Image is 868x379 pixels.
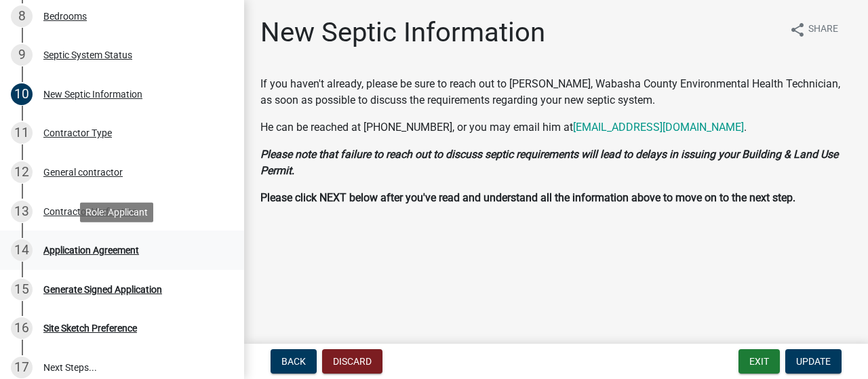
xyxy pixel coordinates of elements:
[43,323,137,333] div: Site Sketch Preference
[43,89,142,99] div: New Septic Information
[322,349,382,374] button: Discard
[778,16,849,43] button: shareShare
[43,50,132,60] div: Septic System Status
[11,279,33,300] div: 15
[271,349,317,374] button: Back
[11,317,33,339] div: 16
[260,191,795,204] strong: Please click NEXT below after you've read and understand all the information above to move on to ...
[43,207,138,216] div: Contractor Verfication
[785,349,842,374] button: Update
[11,357,33,378] div: 17
[738,349,780,374] button: Exit
[789,22,806,38] i: share
[43,128,112,138] div: Contractor Type
[260,16,545,49] h1: New Septic Information
[11,201,33,222] div: 13
[11,83,33,105] div: 10
[43,245,139,255] div: Application Agreement
[808,22,838,38] span: Share
[260,119,852,136] p: He can be reached at [PHONE_NUMBER], or you may email him at .
[281,356,306,367] span: Back
[11,44,33,66] div: 9
[11,122,33,144] div: 11
[260,76,852,108] p: If you haven't already, please be sure to reach out to [PERSON_NAME], Wabasha County Environmenta...
[11,5,33,27] div: 8
[43,285,162,294] div: Generate Signed Application
[11,161,33,183] div: 12
[260,148,838,177] strong: Please note that failure to reach out to discuss septic requirements will lead to delays in issui...
[43,167,123,177] div: General contractor
[573,121,744,134] a: [EMAIL_ADDRESS][DOMAIN_NAME]
[11,239,33,261] div: 14
[80,202,153,222] div: Role: Applicant
[43,12,87,21] div: Bedrooms
[796,356,831,367] span: Update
